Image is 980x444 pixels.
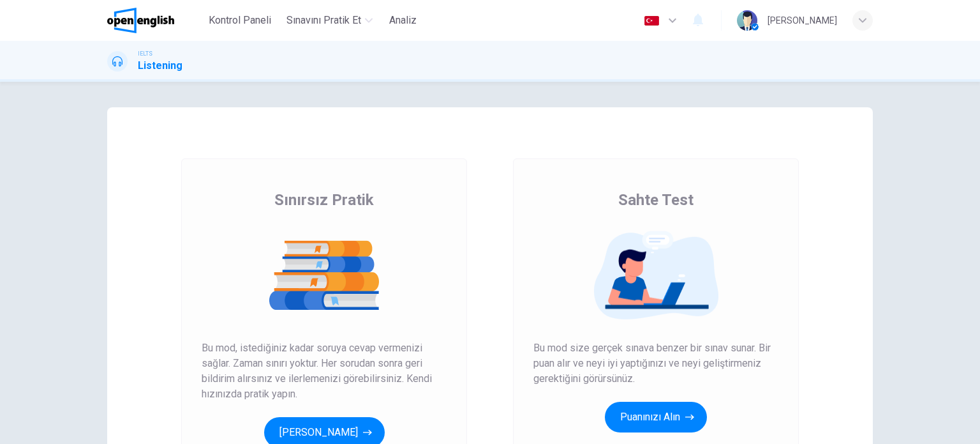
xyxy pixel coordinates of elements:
span: Sınavını Pratik Et [286,13,361,28]
span: Analiz [389,13,417,28]
button: Kontrol Paneli [204,9,276,32]
img: Profile picture [737,10,757,31]
span: Sahte Test [618,190,694,210]
span: IELTS [138,49,152,58]
img: tr [644,16,660,26]
span: Bu mod, istediğiniz kadar soruya cevap vermenizi sağlar. Zaman sınırı yoktur. Her sorudan sonra g... [202,341,447,402]
span: Bu mod size gerçek sınava benzer bir sınav sunar. Bir puan alır ve neyi iyi yaptığınızı ve neyi g... [533,341,778,387]
span: Kontrol Paneli [209,13,271,28]
h1: Listening [138,58,182,73]
button: Sınavını Pratik Et [281,9,378,32]
span: Sınırsız Pratik [274,190,374,210]
div: [PERSON_NAME] [768,13,837,28]
button: Puanınızı Alın [605,402,707,433]
button: Analiz [383,9,424,32]
img: OpenEnglish logo [107,8,174,33]
a: OpenEnglish logo [107,8,204,33]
